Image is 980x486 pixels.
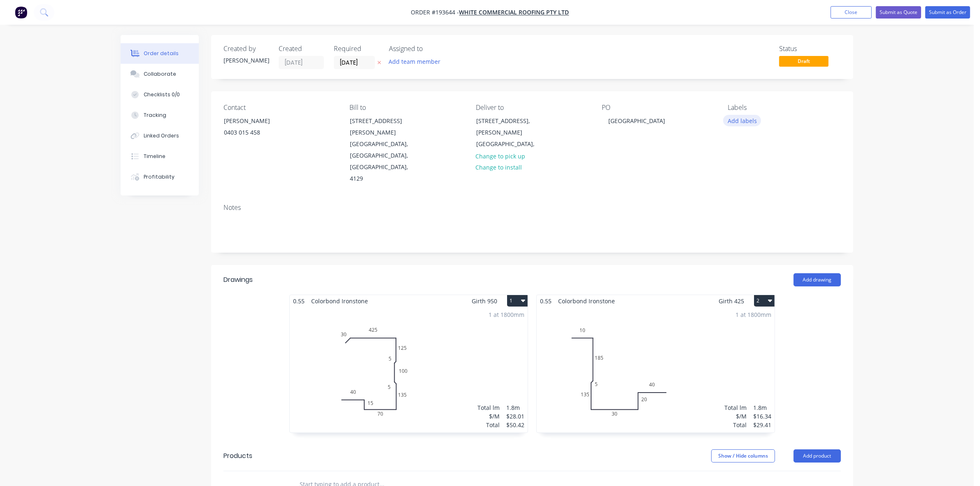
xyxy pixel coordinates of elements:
div: Bill to [349,104,462,112]
div: [GEOGRAPHIC_DATA] [602,115,672,127]
div: $28.01 [506,412,524,421]
div: $50.42 [506,421,524,429]
button: Show / Hide columns [711,449,775,463]
button: Add product [794,449,841,463]
button: 2 [754,295,775,307]
button: Add team member [384,56,445,67]
div: $/M [477,412,500,421]
button: Timeline [121,146,199,167]
div: Contact [223,104,336,112]
div: Order details [144,50,179,57]
div: 1 at 1800mm [489,310,524,319]
button: Tracking [121,105,199,126]
div: 1.8m [753,403,771,412]
div: Labels [728,104,841,112]
div: Notes [223,204,841,212]
div: $29.41 [753,421,771,429]
div: Deliver to [476,104,589,112]
div: [PERSON_NAME][GEOGRAPHIC_DATA], [476,127,545,150]
button: Change to pick up [471,150,530,161]
button: Close [831,6,872,19]
span: Colorbond Ironstone [555,295,618,307]
div: [STREET_ADDRESS], [476,115,545,127]
div: Total lm [477,403,500,412]
button: Collaborate [121,64,199,84]
div: PO [602,104,715,112]
div: Created [279,45,324,53]
div: [PERSON_NAME] [224,115,292,127]
div: Required [334,45,379,53]
div: 0403 015 458 [224,127,292,138]
div: Collaborate [144,70,176,78]
div: Total [724,421,747,429]
div: 1 at 1800mm [736,310,771,319]
span: Colorbond Ironstone [308,295,371,307]
button: Submit as Quote [876,6,921,19]
button: 1 [507,295,528,307]
span: Girth 950 [472,295,497,307]
div: 1.8m [506,403,524,412]
div: Linked Orders [144,132,179,140]
div: [STREET_ADDRESS][PERSON_NAME] [350,115,418,138]
button: Submit as Order [925,6,970,19]
div: [GEOGRAPHIC_DATA], [GEOGRAPHIC_DATA], [GEOGRAPHIC_DATA], 4129 [350,138,418,184]
div: Products [223,451,252,461]
div: [PERSON_NAME]0403 015 458 [217,115,299,141]
span: Girth 425 [719,295,744,307]
div: Profitability [144,173,175,181]
span: 0.55 [537,295,555,307]
div: [PERSON_NAME] [223,56,269,65]
button: Order details [121,43,199,64]
div: Status [779,45,841,53]
button: Profitability [121,167,199,187]
div: Checklists 0/0 [144,91,180,98]
div: Created by [223,45,269,53]
div: Total lm [724,403,747,412]
div: 01018551353020401 at 1800mmTotal lm$/MTotal1.8m$16.34$29.41 [537,307,775,433]
span: Draft [779,56,829,66]
span: 0.55 [290,295,308,307]
button: Add labels [723,115,761,126]
span: Order #193644 - [411,9,459,16]
div: Timeline [144,153,165,160]
div: [STREET_ADDRESS][PERSON_NAME][GEOGRAPHIC_DATA], [GEOGRAPHIC_DATA], [GEOGRAPHIC_DATA], 4129 [343,115,425,185]
button: Checklists 0/0 [121,84,199,105]
img: Factory [15,6,27,19]
div: 015305404257010012551351 at 1800mmTotal lm$/MTotal1.8m$28.01$50.42 [290,307,528,433]
a: WHITE COMMERCIAL ROOFING PTY LTD [459,9,569,16]
div: Assigned to [389,45,471,53]
div: [STREET_ADDRESS],[PERSON_NAME][GEOGRAPHIC_DATA], [469,115,552,150]
button: Add drawing [794,273,841,286]
button: Add team member [389,56,445,67]
div: Total [477,421,500,429]
button: Change to install [471,162,526,173]
div: Tracking [144,112,166,119]
button: Linked Orders [121,126,199,146]
div: $/M [724,412,747,421]
div: Drawings [223,275,253,285]
div: $16.34 [753,412,771,421]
